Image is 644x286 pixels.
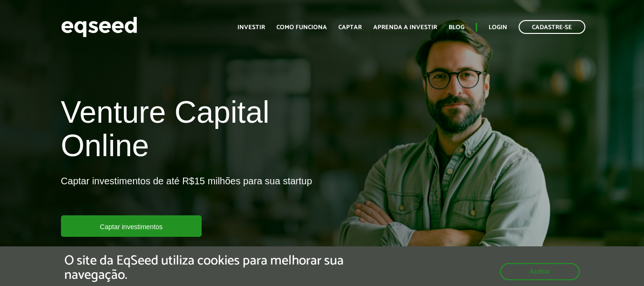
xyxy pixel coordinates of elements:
[338,24,362,31] a: Captar
[64,254,373,283] h5: O site da EqSeed utiliza cookies para melhorar sua navegação.
[61,14,137,40] img: EqSeed
[61,215,202,237] a: Captar investimentos
[500,263,580,280] button: Aceitar
[519,20,585,34] a: Cadastre-se
[61,175,312,215] p: Captar investimentos de até R$15 milhões para sua startup
[237,24,265,31] a: Investir
[276,24,327,31] a: Como funciona
[61,95,315,168] h1: Venture Capital Online
[373,24,437,31] a: Aprenda a investir
[489,24,507,31] a: Login
[449,24,464,31] a: Blog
